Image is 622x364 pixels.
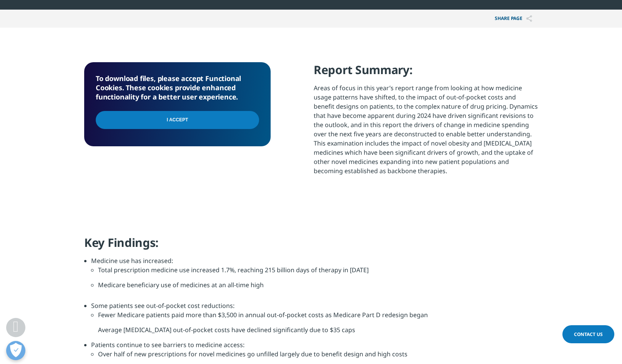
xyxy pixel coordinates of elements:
[96,111,259,129] input: I Accept
[98,310,538,325] li: Fewer Medicare patients paid more than $3,500 in annual out-of-pocket costs as Medicare Part D re...
[91,256,538,301] li: Medicine use has increased:
[314,83,538,181] p: Areas of focus in this year’s report range from looking at how medicine usage patterns have shift...
[98,265,538,280] li: Total prescription medicine use increased 1.7%, reaching 215 billion days of therapy in [DATE]
[526,15,532,22] img: Share PAGE
[91,301,538,340] li: Some patients see out-of-pocket cost reductions:
[6,341,25,360] button: Open Preferences
[489,10,538,28] p: Share PAGE
[489,10,538,28] button: Share PAGEShare PAGE
[96,74,259,101] h5: To download files, please accept Functional Cookies. These cookies provide enhanced functionality...
[91,310,538,334] ul: Average [MEDICAL_DATA] out-of-pocket costs have declined significantly due to $35 caps
[84,235,538,256] h4: Key Findings:
[98,280,538,295] li: Medicare beneficiary use of medicines at an all-time high
[562,325,614,343] a: Contact Us
[574,331,603,338] span: Contact Us
[314,62,538,83] h4: Report Summary:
